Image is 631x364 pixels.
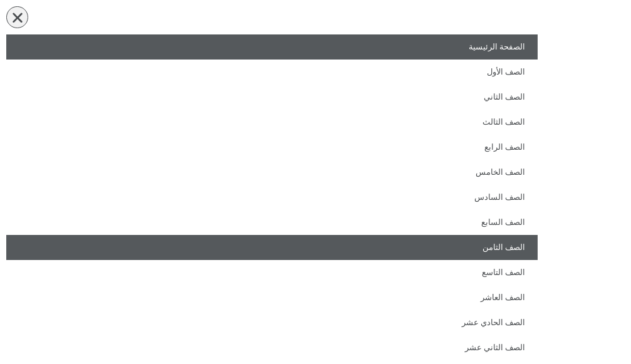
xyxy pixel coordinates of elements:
a: الصفحة الرئيسية [6,34,538,60]
a: الصف الثامن [6,235,538,260]
a: الصف السادس [6,185,538,210]
div: כפתור פתיחת תפריט [6,6,28,28]
a: الصف الحادي عشر [6,310,538,335]
a: الصف الثاني عشر [6,335,538,360]
a: الصف الخامس [6,160,538,185]
a: الصف التاسع [6,260,538,285]
a: الصف الثاني [6,85,538,110]
a: الصف الأول [6,60,538,85]
a: الصف الثالث [6,110,538,135]
a: الصف العاشر [6,285,538,310]
a: الصف السابع [6,210,538,235]
a: الصف الرابع [6,135,538,160]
